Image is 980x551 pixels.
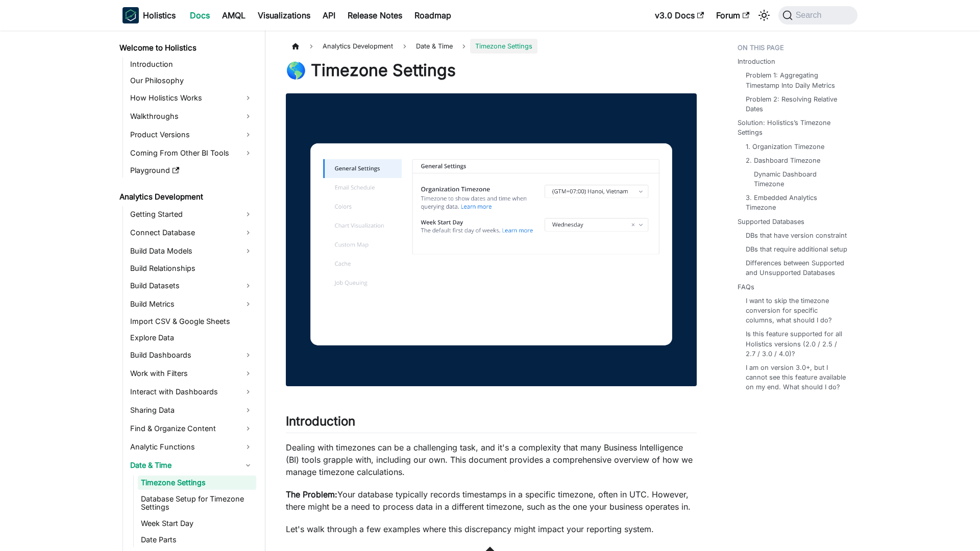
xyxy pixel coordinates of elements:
nav: Docs sidebar [112,31,265,551]
h1: 🌎 Timezone Settings [286,60,697,81]
a: Connect Database [127,224,256,241]
a: HolisticsHolisticsHolistics [122,7,176,23]
b: Holistics [143,9,176,21]
a: Date & Time [127,457,256,473]
a: Our Philosophy [127,73,256,88]
h2: Introduction [286,414,697,433]
a: How Holistics Works [127,90,256,106]
a: Problem 1: Aggregating Timestamp Into Daily Metrics [746,70,847,90]
button: Switch between dark and light mode (currently system mode) [756,7,772,23]
a: Introduction [738,57,775,66]
a: Supported Databases [738,217,804,227]
a: 3. Embedded Analytics Timezone [746,193,847,212]
a: 2. Dashboard Timezone [746,156,820,165]
a: Introduction [127,57,256,71]
a: Interact with Dashboards [127,384,256,400]
a: Coming From Other BI Tools [127,145,256,161]
span: Analytics Development [317,39,398,54]
a: Docs [184,7,216,23]
a: Import CSV & Google Sheets [127,314,256,329]
a: 1. Organization Timezone [746,142,824,152]
a: Walkthroughs [127,108,256,124]
a: Solution: Holistics’s Timezone Settings [738,118,851,137]
a: Visualizations [252,7,316,23]
a: v3.0 Docs [649,7,710,23]
a: Roadmap [408,7,457,23]
a: Explore Data [127,331,256,345]
p: Your database typically records timestamps in a specific timezone, often in UTC. However, there m... [286,488,697,513]
strong: The Problem: [286,489,337,499]
a: Forum [710,7,755,23]
a: Timezone Settings [138,475,256,490]
a: Dynamic Dashboard Timezone [754,169,843,189]
a: Build Metrics [127,296,256,312]
span: Timezone Settings [470,39,537,54]
a: Sharing Data [127,402,256,418]
a: Is this feature supported for all Holistics versions (2.0 / 2.5 / 2.7 / 3.0 / 4.0)? [746,329,847,359]
img: Holistics [122,7,139,23]
a: Build Dashboards [127,347,256,363]
a: I want to skip the timezone conversion for specific columns, what should I do? [746,296,847,325]
a: Build Relationships [127,261,256,275]
a: AMQL [216,7,252,23]
button: Search (Command+K) [778,6,857,24]
a: Work with Filters [127,365,256,382]
a: Build Datasets [127,278,256,294]
a: Build Data Models [127,243,256,259]
a: Date Parts [138,533,256,547]
a: Analytics Development [116,190,256,204]
a: Analytic Functions [127,439,256,455]
a: Problem 2: Resolving Relative Dates [746,94,847,114]
a: Differences between Supported and Unsupported Databases [746,258,847,278]
a: DBs that have version constraint [746,231,847,240]
a: Playground [127,163,256,178]
a: Home page [286,39,305,54]
a: DBs that require additional setup [746,244,847,254]
a: Release Notes [341,7,408,23]
a: Getting Started [127,206,256,222]
span: Search [793,11,828,20]
a: Find & Organize Content [127,420,256,437]
a: I am on version 3.0+, but I cannot see this feature available on my end. What should I do? [746,363,847,392]
a: API [316,7,341,23]
a: Product Versions [127,127,256,143]
a: Week Start Day [138,516,256,531]
p: Let's walk through a few examples where this discrepancy might impact your reporting system. [286,523,697,535]
p: Dealing with timezones can be a challenging task, and it's a complexity that many Business Intell... [286,441,697,478]
a: Database Setup for Timezone Settings [138,492,256,514]
nav: Breadcrumbs [286,39,697,54]
span: Date & Time [411,39,458,54]
a: FAQs [738,282,754,292]
a: Welcome to Holistics [116,41,256,55]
